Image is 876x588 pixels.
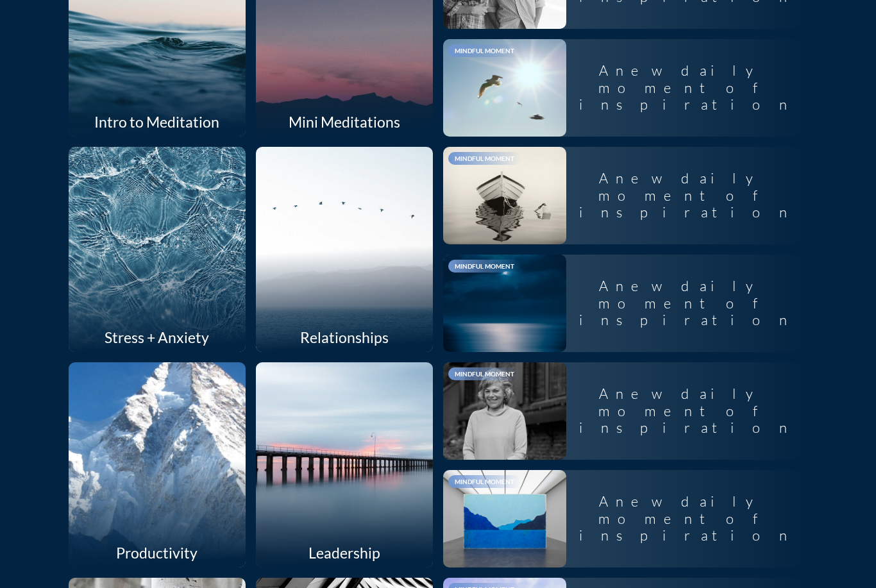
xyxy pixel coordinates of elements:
[566,267,808,339] div: A new daily moment of inspiration
[256,538,433,567] div: Leadership
[566,160,808,231] div: A new daily moment of inspiration
[455,370,514,378] span: Mindful Moment
[455,47,514,55] span: Mindful Moment
[566,52,808,123] div: A new daily moment of inspiration
[455,155,514,162] span: Mindful Moment
[455,478,514,485] span: Mindful Moment
[455,262,514,270] span: Mindful Moment
[69,107,246,137] div: Intro to Meditation
[566,483,808,554] div: A new daily moment of inspiration
[69,323,246,352] div: Stress + Anxiety
[566,375,808,446] div: A new daily moment of inspiration
[69,538,246,567] div: Productivity
[256,107,433,137] div: Mini Meditations
[256,323,433,352] div: Relationships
